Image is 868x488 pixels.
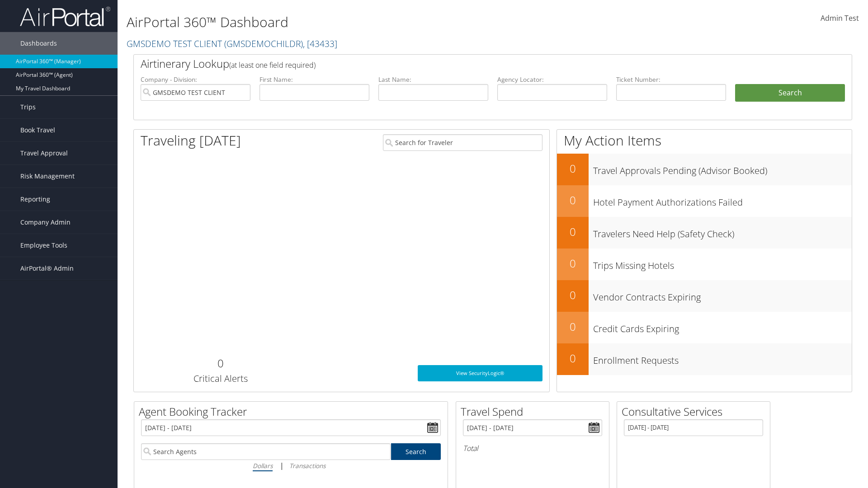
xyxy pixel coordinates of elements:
a: 0Hotel Payment Authorizations Failed [557,185,852,217]
a: 0Travelers Need Help (Safety Check) [557,217,852,249]
h1: My Action Items [557,131,852,150]
label: Last Name: [378,75,488,84]
span: Employee Tools [20,234,67,257]
h2: Airtinerary Lookup [141,56,785,71]
h2: 0 [141,356,300,371]
h3: Travel Approvals Pending (Advisor Booked) [593,160,852,177]
h6: Total [463,443,602,453]
span: Company Admin [20,211,71,234]
a: GMSDEMO TEST CLIENT [127,38,337,50]
a: 0Credit Cards Expiring [557,312,852,343]
span: Dashboards [20,32,57,55]
span: , [ 43433 ] [303,38,337,50]
h3: Credit Cards Expiring [593,318,852,335]
h2: 0 [557,256,589,271]
span: (at least one field required) [229,60,316,70]
h3: Enrollment Requests [593,350,852,367]
span: Travel Approval [20,142,68,164]
h2: 0 [557,319,589,334]
label: Agency Locator: [497,75,607,84]
img: airportal-logo.png [20,6,110,27]
input: Search Agents [141,443,391,460]
h2: 0 [557,224,589,239]
button: Search [735,84,845,102]
input: Search for Traveler [383,134,542,151]
span: Book Travel [20,119,55,141]
h1: AirPortal 360™ Dashboard [127,13,615,32]
a: Admin Test [821,5,859,33]
h2: Consultative Services [622,404,770,419]
h3: Hotel Payment Authorizations Failed [593,192,852,209]
span: Risk Management [20,165,75,188]
h1: Traveling [DATE] [141,131,241,150]
h2: 0 [557,192,589,208]
a: View SecurityLogic® [418,365,542,381]
i: Transactions [289,461,325,470]
h2: Travel Spend [461,404,609,419]
span: AirPortal® Admin [20,257,74,280]
h2: 0 [557,161,589,176]
h3: Vendor Contracts Expiring [593,286,852,304]
a: 0Trips Missing Hotels [557,249,852,280]
div: | [141,460,441,471]
span: Reporting [20,188,50,211]
span: Trips [20,96,36,118]
span: ( GMSDEMOCHILDR ) [224,38,303,50]
label: First Name: [259,75,369,84]
label: Ticket Number: [616,75,726,84]
a: 0Enrollment Requests [557,343,852,375]
a: 0Travel Approvals Pending (Advisor Booked) [557,154,852,185]
a: 0Vendor Contracts Expiring [557,280,852,312]
label: Company - Division: [141,75,250,84]
span: Admin Test [821,13,859,23]
h2: 0 [557,287,589,303]
h2: 0 [557,351,589,366]
h3: Trips Missing Hotels [593,255,852,272]
h2: Agent Booking Tracker [139,404,448,419]
h3: Critical Alerts [141,372,300,385]
h3: Travelers Need Help (Safety Check) [593,223,852,240]
a: Search [391,443,441,460]
i: Dollars [253,461,273,470]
